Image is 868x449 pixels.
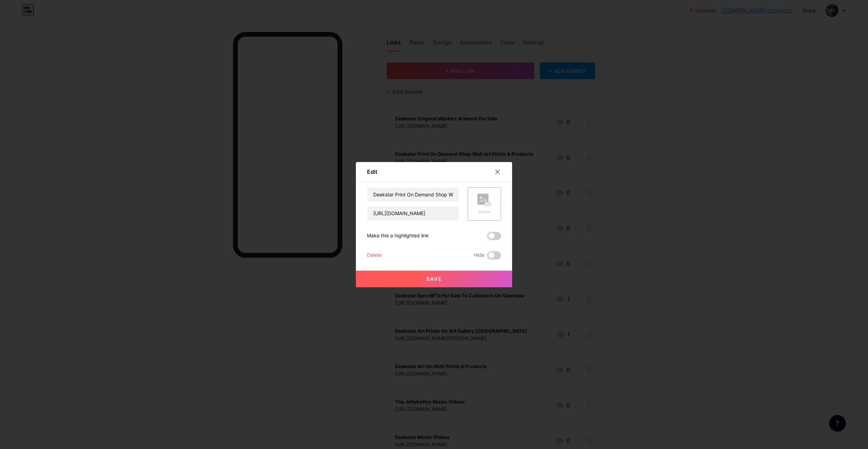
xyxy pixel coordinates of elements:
input: Title [367,188,459,202]
button: Save [356,271,512,287]
div: Delete [367,251,382,260]
div: Edit [367,168,377,176]
div: Picture [477,209,491,214]
span: Save [426,276,442,282]
span: Hide [474,251,484,260]
div: Make this a highlighted link [367,232,429,240]
input: URL [367,206,459,220]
